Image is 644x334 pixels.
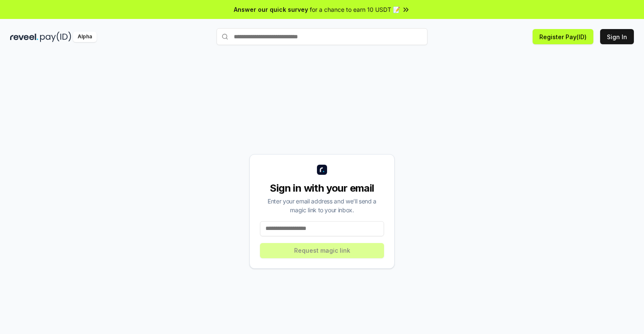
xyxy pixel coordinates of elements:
span: Answer our quick survey [234,5,308,14]
button: Sign In [600,29,634,44]
img: reveel_dark [10,32,38,42]
img: pay_id [40,32,71,42]
button: Register Pay(ID) [533,29,593,44]
span: for a chance to earn 10 USDT 📝 [310,5,400,14]
div: Enter your email address and we’ll send a magic link to your inbox. [260,197,384,214]
img: logo_small [317,165,327,175]
div: Alpha [73,32,97,42]
div: Sign in with your email [260,182,384,195]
